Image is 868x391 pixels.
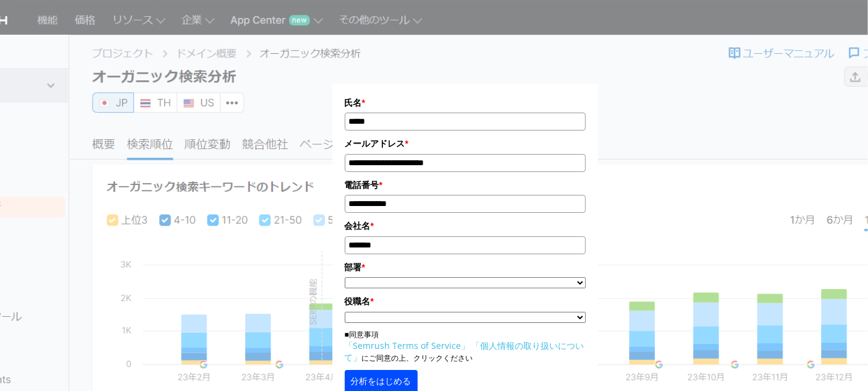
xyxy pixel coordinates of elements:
p: ■同意事項 にご同意の上、クリックください [345,329,586,364]
a: 「個人情報の取り扱いについて」 [345,340,584,363]
label: 氏名 [345,96,586,110]
label: 会社名 [345,219,586,233]
label: 部署 [345,260,586,274]
a: 「Semrush Terms of Service」 [345,340,470,351]
label: 電話番号 [345,178,586,192]
label: メールアドレス [345,137,586,150]
label: 役職名 [345,294,586,308]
